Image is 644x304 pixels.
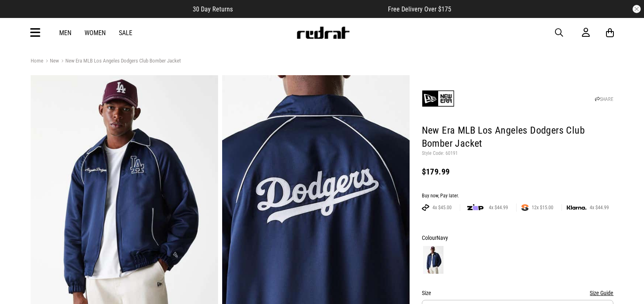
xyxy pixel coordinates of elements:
[595,96,613,102] a: SHARE
[437,235,448,241] span: Navy
[119,29,132,37] a: Sale
[486,204,511,211] span: 4x $44.99
[586,204,612,211] span: 4x $44.99
[85,29,106,37] a: Women
[528,204,557,211] span: 12x $15.00
[422,204,429,211] img: AFTERPAY
[467,203,484,212] img: zip
[59,58,181,65] a: New Era MLB Los Angeles Dodgers Club Bomber Jacket
[59,29,71,37] a: Men
[429,204,455,211] span: 4x $45.00
[521,204,528,211] img: SPLITPAY
[422,124,614,150] h1: New Era MLB Los Angeles Dodgers Club Bomber Jacket
[422,82,455,115] img: New Era
[422,233,614,243] div: Colour
[422,167,614,177] div: $179.99
[388,5,451,13] span: Free Delivery Over $175
[43,58,59,65] a: New
[422,150,614,157] p: Style Code: 60191
[249,5,372,13] iframe: Customer reviews powered by Trustpilot
[423,246,443,274] img: Navy
[31,58,43,64] a: Home
[296,27,350,39] img: Redrat logo
[422,288,614,298] div: Size
[567,206,586,210] img: KLARNA
[193,5,233,13] span: 30 Day Returns
[590,288,613,298] button: Size Guide
[422,193,614,199] div: Buy now, Pay later.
